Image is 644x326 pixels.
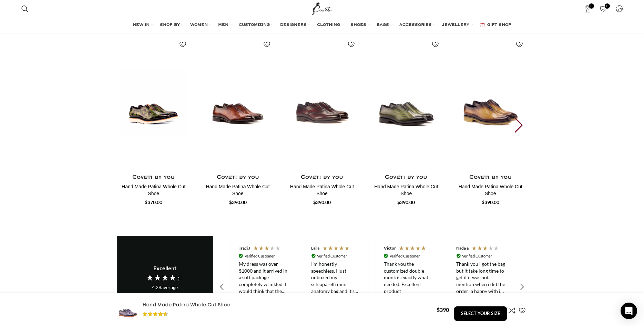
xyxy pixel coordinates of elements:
[190,18,211,32] a: WOMEN
[201,34,275,207] div: 2 / 30
[462,253,492,259] div: Verified Customer
[285,34,359,171] img: 62a1c584-e428-47c0-bdc0-8bc5633cb533-B-scaled.jpg
[143,310,168,318] div: Rated 4.62 out of 5
[239,22,270,28] span: CUSTOMIZING
[369,171,443,207] a: Coveti by you Hand Made Patina Whole Cut Shoe $390.00
[596,2,610,15] a: 0
[117,173,191,182] h4: Coveti by you
[453,34,527,207] div: 5 / 30
[160,18,183,32] a: SHOP BY
[605,3,610,9] span: 0
[487,22,511,28] span: GIFT SHOP
[513,279,530,295] div: REVIEWS.io Carousel Scroll Right
[384,245,396,251] div: Victor
[317,253,347,259] div: Verified Customer
[239,18,273,32] a: CUSTOMIZING
[384,261,433,294] div: Thank you the customized double monk is exactly what i needed. Excellent product
[399,18,435,32] a: ACCESSORIES
[589,3,594,9] span: 0
[117,34,191,207] div: 1 / 30
[453,183,527,197] h4: Hand Made Patina Whole Cut Shoe
[350,18,370,32] a: SHOES
[145,199,162,205] span: $370.00
[456,261,505,294] div: Thank you i got the bag but it take long time to get it it was not mention when i did the order i...
[117,171,191,207] a: Coveti by you Hand Made Patina Whole Cut Shoe $370.00
[201,34,275,171] img: b3ef1105-23be-4435-9925-1364259a7e6e-B.jpg
[399,22,432,28] span: ACCESSORIES
[471,245,501,253] div: 3 Stars
[453,173,527,182] h4: Coveti by you
[377,22,389,28] span: BAGS
[480,18,511,32] a: GIFT SHOP
[117,298,139,321] img: Oxford
[317,22,340,28] span: CLOTHING
[369,183,443,197] h4: Hand Made Patina Whole Cut Shoe
[201,183,275,197] h4: Hand Made Patina Whole Cut Shoe
[310,5,334,11] a: Site logo
[311,261,360,294] div: I’m honestly speechless. I just unboxed my schiaparelli mini anatomy bag and it’s even more exqui...
[143,302,431,308] h4: Hand Made Patina Whole Cut Shoe
[160,22,180,28] span: SHOP BY
[399,245,428,253] div: 5 Stars
[369,34,443,171] img: dd5d32e6-86f3-423b-8c5e-461e3ac45b66-B-scaled.jpg
[580,2,594,15] a: 0
[350,22,366,28] span: SHOES
[596,2,610,15] div: My Wishlist
[133,18,153,32] a: NEW IN
[482,199,499,205] span: $390.00
[453,171,527,207] a: Coveti by you Hand Made Patina Whole Cut Shoe $390.00
[253,245,282,253] div: 3 Stars
[152,284,178,291] div: average
[280,18,310,32] a: DESIGNERS
[117,183,191,197] h4: Hand Made Patina Whole Cut Shoe
[201,173,275,182] h4: Coveti by you
[453,34,527,171] img: f49fc05f-69f3-4090-8d31-462ea344322c-B-scaled.jpg
[154,293,160,299] span: 64
[377,18,392,32] a: BAGS
[285,34,359,207] div: 3 / 30
[454,306,507,321] button: SELECT YOUR SIZE
[218,22,228,28] span: MEN
[218,18,232,32] a: MEN
[437,306,449,313] bdi: 390
[515,118,524,133] div: Next slide
[117,34,191,171] img: e2274ee3-7ad8-4d04-9531-ca57d7e1399e-B-scaled-1.jpg
[397,199,415,205] span: $390.00
[133,22,150,28] span: NEW IN
[317,18,344,32] a: CLOTHING
[245,253,275,259] div: Verified Customer
[442,18,473,32] a: JEWELLERY
[322,245,351,253] div: 5 Stars
[621,303,637,319] div: Open Intercom Messenger
[229,199,247,205] span: $390.00
[285,171,359,207] a: Coveti by you Hand Made Patina Whole Cut Shoe $390.00
[201,171,275,207] a: Coveti by you Hand Made Patina Whole Cut Shoe $390.00
[146,274,184,281] div: 4.28 Stars
[369,34,443,207] div: 4 / 30
[313,199,331,205] span: $390.00
[143,310,166,318] span: Rated out of 5
[437,306,440,313] span: $
[311,245,319,251] div: Laila
[153,264,176,272] div: Excellent
[18,2,32,15] a: Search
[369,173,443,182] h4: Coveti by you
[239,245,250,251] div: Traci J
[239,261,288,294] div: My dress was over $1000 and it arrived in a soft package completely wrinkled. I would think that ...
[285,183,359,197] h4: Hand Made Patina Whole Cut Shoe
[214,279,231,295] div: REVIEWS.io Carousel Scroll Left
[18,18,626,32] div: Main navigation
[285,173,359,182] h4: Coveti by you
[480,23,485,27] img: GiftBag
[280,22,307,28] span: DESIGNERS
[190,22,208,28] span: WOMEN
[442,22,469,28] span: JEWELLERY
[154,293,176,299] div: reviews
[390,253,420,259] div: Verified Customer
[152,284,161,290] span: 4.28
[456,245,469,251] div: Nada a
